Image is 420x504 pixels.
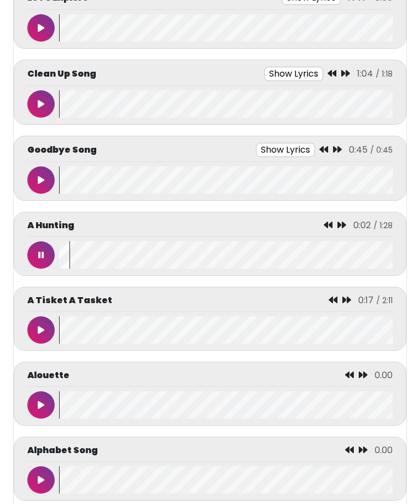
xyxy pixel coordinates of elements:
span: 1:04 [357,67,373,80]
span: 0.00 [375,369,393,381]
p: Clean Up Song [27,67,96,80]
span: 0:02 [353,219,371,231]
span: / 0:45 [370,144,393,155]
p: Alphabet Song [27,444,98,457]
p: A Hunting [27,219,74,232]
span: 0:45 [349,143,367,156]
span: 0:17 [358,294,374,306]
button: Show Lyrics [256,143,315,157]
span: / 1:18 [376,68,393,79]
span: / 1:28 [374,220,393,231]
p: A Tisket A Tasket [27,294,112,307]
button: Show Lyrics [264,67,323,81]
p: Goodbye Song [27,143,97,157]
p: Alouette [27,369,69,382]
span: 0.00 [375,444,393,456]
span: / 2:11 [376,295,393,306]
